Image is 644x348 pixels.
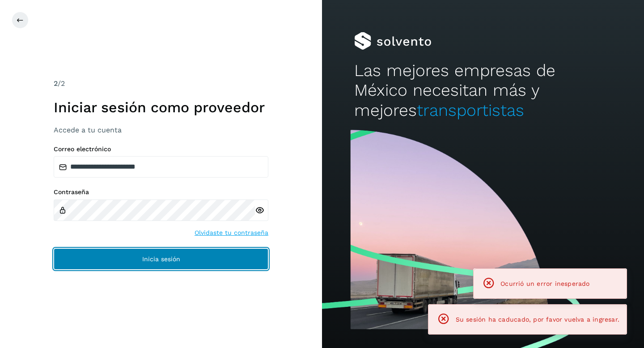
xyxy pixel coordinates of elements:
[54,145,268,153] label: Correo electrónico
[54,79,58,88] span: 2
[54,99,268,116] h1: Iniciar sesión como proveedor
[417,101,524,120] span: transportistas
[54,248,268,270] button: Inicia sesión
[500,280,589,287] span: Ocurrió un error inesperado
[54,78,268,89] div: /2
[142,256,180,262] span: Inicia sesión
[54,126,268,134] h3: Accede a tu cuenta
[54,188,268,196] label: Contraseña
[195,228,268,238] a: Olvidaste tu contraseña
[456,316,619,323] span: Su sesión ha caducado, por favor vuelva a ingresar.
[354,61,612,120] h2: Las mejores empresas de México necesitan más y mejores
